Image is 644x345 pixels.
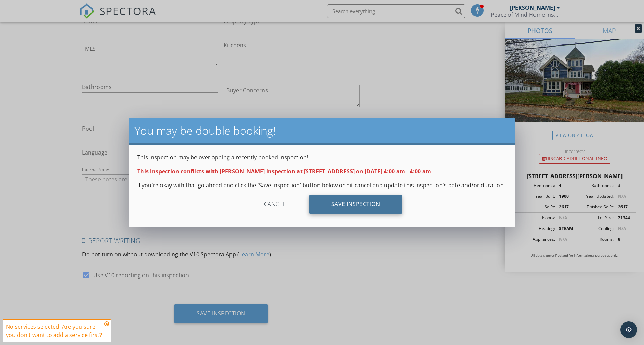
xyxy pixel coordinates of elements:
strong: This inspection conflicts with [PERSON_NAME] inspection at [STREET_ADDRESS] on [DATE] 4:00 am - 4... [137,167,431,175]
h2: You may be double booking! [134,124,510,138]
div: Open Intercom Messenger [620,321,637,338]
div: Save Inspection [309,195,402,214]
p: If you're okay with that go ahead and click the 'Save Inspection' button below or hit cancel and ... [137,181,507,189]
div: No services selected. Are you sure you don't want to add a service first? [6,322,102,339]
div: Cancel [242,195,308,214]
p: This inspection may be overlapping a recently booked inspection! [137,153,507,162]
